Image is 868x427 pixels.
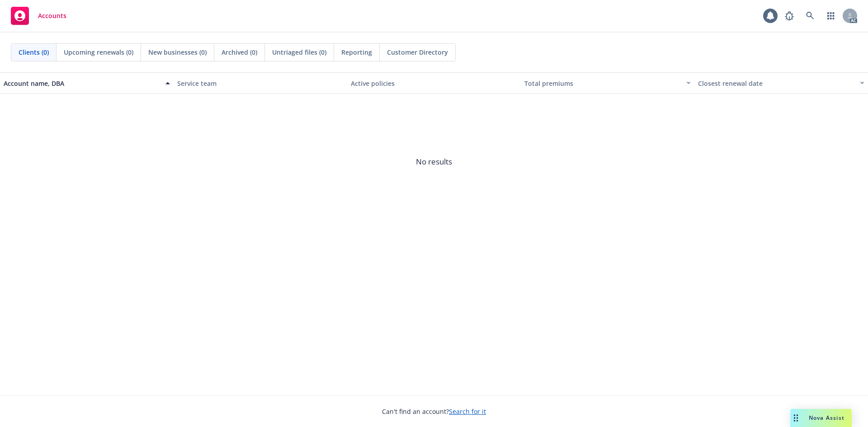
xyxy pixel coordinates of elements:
[177,79,344,88] div: Service team
[341,47,372,57] span: Reporting
[780,7,798,25] a: Report a Bug
[4,79,160,88] div: Account name, DBA
[387,47,448,57] span: Customer Directory
[521,72,694,94] button: Total premiums
[694,72,868,94] button: Closest renewal date
[524,79,681,88] div: Total premiums
[801,7,819,25] a: Search
[347,72,521,94] button: Active policies
[790,409,852,427] button: Nova Assist
[38,12,66,19] span: Accounts
[174,72,347,94] button: Service team
[809,414,844,422] span: Nova Assist
[272,47,326,57] span: Untriaged files (0)
[449,407,486,416] a: Search for it
[7,3,70,28] a: Accounts
[148,47,207,57] span: New businesses (0)
[64,47,133,57] span: Upcoming renewals (0)
[222,47,257,57] span: Archived (0)
[790,409,802,427] div: Drag to move
[351,79,517,88] div: Active policies
[382,407,486,416] span: Can't find an account?
[822,7,840,25] a: Switch app
[698,79,854,88] div: Closest renewal date
[19,47,49,57] span: Clients (0)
